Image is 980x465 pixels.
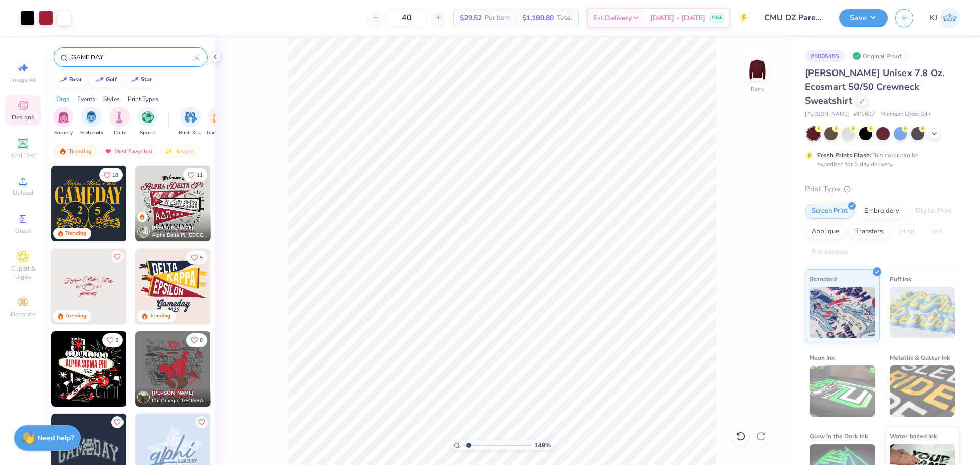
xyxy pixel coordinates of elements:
img: Fraternity Image [86,111,97,123]
span: # P1607 [854,110,875,119]
span: Est. Delivery [593,13,632,23]
img: Rush & Bid Image [185,111,197,123]
img: Sorority Image [58,111,69,123]
img: Sports Image [142,111,154,123]
div: Trending [150,312,170,320]
button: filter button [109,107,130,137]
span: Puff Ink [890,274,911,284]
span: Water based Ink [890,431,937,442]
div: filter for Club [109,107,130,137]
a: KJ [929,8,960,28]
button: Like [186,333,207,347]
div: Applique [805,224,846,239]
button: Save [839,9,888,27]
div: Embroidery [857,204,906,219]
button: filter button [137,107,158,137]
img: Avatar [137,391,150,403]
button: Like [195,416,208,428]
button: filter button [80,107,103,137]
div: golf [106,77,117,82]
span: 9 [200,255,203,260]
span: 18 [112,173,118,178]
span: Alpha Delta Pi, [GEOGRAPHIC_DATA][US_STATE] at [GEOGRAPHIC_DATA] [152,232,207,239]
span: Game Day [207,129,230,137]
span: Designs [12,113,34,121]
button: Like [99,168,123,182]
div: Trending [54,145,96,157]
img: trend_line.gif [59,77,67,83]
div: Vinyl [893,224,921,239]
div: This color can be expedited for 5 day delivery. [817,151,943,169]
img: 8576049e-cdb6-42fc-8d82-8e903263a332 [51,249,127,324]
div: filter for Rush & Bid [179,107,202,137]
strong: Fresh Prints Flash: [817,151,871,159]
span: $29.52 [460,13,482,23]
img: trending.gif [59,148,67,155]
strong: Need help? [37,433,74,443]
img: Puff Ink [890,287,955,338]
div: star [141,77,152,82]
img: most_fav.gif [104,148,112,155]
button: star [125,72,156,87]
span: [PERSON_NAME] Unisex 7.8 Oz. Ecosmart 50/50 Crewneck Sweatshirt [805,67,944,107]
span: $1,180.80 [522,13,554,23]
span: Total [557,13,572,23]
div: Original Proof [850,50,907,62]
img: Neon Ink [810,365,875,417]
img: 414a0573-4935-4b7e-8482-40bcc127ccd9 [135,249,211,324]
img: Standard [810,287,875,338]
span: Glow in the Dark Ink [810,431,868,442]
span: [DATE] - [DATE] [650,13,705,23]
img: trend_line.gif [95,77,104,83]
button: golf [90,72,121,87]
div: Styles [103,94,120,104]
img: 31f27508-d197-4bca-911b-9750e119d297 [51,331,127,407]
img: b8819b5f-dd70-42f8-b218-32dd770f7b03 [51,166,127,241]
img: 77c44735-f3f2-48a0-9cc3-6f9d6aedd385 [210,249,286,324]
button: Like [102,333,123,347]
img: Metallic & Glitter Ink [890,365,955,417]
span: Metallic & Glitter Ink [890,352,950,363]
span: KJ [929,12,937,24]
div: # 500545S [805,50,845,62]
span: 11 [197,173,203,178]
div: Digital Print [909,204,959,219]
img: ef655e77-3cbd-421f-9130-1e792738a5f8 [126,331,202,407]
button: Like [111,416,124,428]
span: [PERSON_NAME] [152,389,194,397]
button: bear [54,72,86,87]
div: Trending [65,312,86,320]
div: Print Types [128,94,158,104]
div: filter for Fraternity [80,107,103,137]
button: Like [186,251,207,264]
span: FREE [712,14,722,21]
span: Add Text [11,151,35,159]
span: Upload [13,189,33,197]
span: Per Item [485,13,510,23]
div: Trending [65,230,86,237]
div: Foil [924,224,948,239]
div: Events [77,94,95,104]
span: Standard [810,274,837,284]
span: Clipart & logos [5,264,41,281]
img: Newest.gif [165,148,173,155]
img: 4717c856-3f23-4492-8bab-cce35c17f09e [126,249,202,324]
img: Kendra Jingco [940,8,960,28]
input: – – [387,9,427,27]
span: 6 [200,338,203,343]
button: filter button [53,107,73,137]
img: Back [747,59,768,80]
div: Rhinestones [805,244,854,260]
div: Print Type [805,183,960,195]
img: 99edcb88-b669-4548-8e21-b6703597cff9 [210,166,286,241]
img: Club Image [114,111,125,123]
span: Fraternity [80,129,103,137]
span: [PERSON_NAME] [805,110,849,119]
img: b58ea381-f365-432f-904a-92fc599c5a38 [210,331,286,407]
img: 8e53ebf9-372a-43e2-8144-f469002dff18 [135,166,211,241]
img: Avatar [137,226,150,238]
div: bear [69,77,82,82]
div: filter for Game Day [207,107,230,137]
span: Neon Ink [810,352,835,363]
div: Newest [160,145,199,157]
